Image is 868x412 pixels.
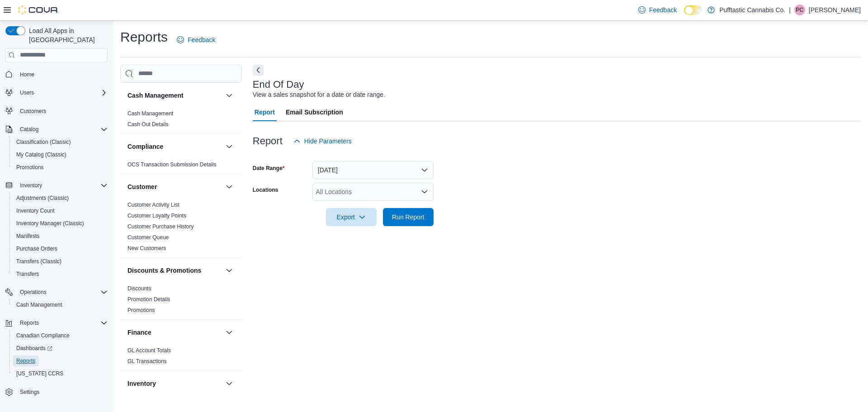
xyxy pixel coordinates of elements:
[16,287,108,298] span: Operations
[120,199,242,257] div: Customer
[20,108,46,115] span: Customers
[127,347,171,354] span: GL Account Totals
[127,245,166,252] span: New Customers
[127,296,170,303] a: Promotion Details
[13,330,73,341] a: Canadian Compliance
[9,342,111,355] a: Dashboards
[127,142,222,151] button: Compliance
[127,266,201,275] h3: Discounts & Promotions
[13,269,108,279] span: Transfers
[16,220,84,227] span: Inventory Manager (Classic)
[20,71,34,78] span: Home
[127,285,151,292] a: Discounts
[224,327,235,338] button: Finance
[16,106,50,117] a: Customers
[9,148,111,161] button: My Catalog (Classic)
[13,299,66,310] a: Cash Management
[13,205,108,216] span: Inventory Count
[253,90,385,99] div: View a sales snapshot for a date or date range.
[9,268,111,280] button: Transfers
[13,137,108,147] span: Classification (Classic)
[13,368,108,379] span: Washington CCRS
[127,307,155,313] a: Promotions
[9,204,111,217] button: Inventory Count
[127,182,222,191] button: Customer
[13,368,67,379] a: [US_STATE] CCRS
[16,207,55,214] span: Inventory Count
[16,387,43,398] a: Settings
[18,5,59,14] img: Cova
[9,192,111,204] button: Adjustments (Classic)
[13,149,70,160] a: My Catalog (Classic)
[312,161,434,179] button: [DATE]
[173,31,219,49] a: Feedback
[20,182,42,189] span: Inventory
[13,162,47,173] a: Promotions
[13,193,108,204] span: Adjustments (Classic)
[127,347,171,354] a: GL Account Totals
[2,68,111,81] button: Home
[9,298,111,311] button: Cash Management
[684,5,703,15] input: Dark Mode
[127,223,194,230] a: Customer Purchase History
[127,296,170,303] span: Promotion Details
[16,232,39,240] span: Manifests
[9,136,111,148] button: Classification (Classic)
[127,91,184,100] h3: Cash Management
[127,379,156,388] h3: Inventory
[16,105,108,117] span: Customers
[127,201,179,208] span: Customer Activity List
[127,212,186,219] span: Customer Loyalty Points
[16,151,66,158] span: My Catalog (Classic)
[331,208,371,226] span: Export
[809,5,861,15] p: [PERSON_NAME]
[224,90,235,101] button: Cash Management
[127,202,179,208] a: Customer Activity List
[16,180,108,191] span: Inventory
[13,231,108,242] span: Manifests
[127,161,217,168] span: OCS Transaction Submission Details
[127,358,167,365] a: GL Transactions
[120,345,242,370] div: Finance
[127,245,166,251] a: New Customers
[9,255,111,268] button: Transfers (Classic)
[120,159,242,174] div: Compliance
[253,136,283,147] h3: Report
[127,110,173,117] a: Cash Management
[20,289,47,296] span: Operations
[383,208,434,226] button: Run Report
[9,355,111,367] button: Reports
[13,218,108,229] span: Inventory Manager (Classic)
[13,218,88,229] a: Inventory Manager (Classic)
[13,256,65,267] a: Transfers (Classic)
[13,343,56,354] a: Dashboards
[9,329,111,342] button: Canadian Compliance
[224,181,235,192] button: Customer
[20,388,39,396] span: Settings
[326,208,377,226] button: Export
[127,307,155,314] span: Promotions
[13,256,108,267] span: Transfers (Classic)
[16,194,69,202] span: Adjustments (Classic)
[286,103,343,121] span: Email Subscription
[9,230,111,242] button: Manifests
[16,301,62,308] span: Cash Management
[16,69,38,80] a: Home
[719,5,785,15] p: Pufftastic Cannabis Co.
[2,86,111,99] button: Users
[649,5,677,14] span: Feedback
[253,65,264,76] button: Next
[2,104,111,118] button: Customers
[127,142,163,151] h3: Compliance
[16,370,63,377] span: [US_STATE] CCRS
[16,180,46,191] button: Inventory
[635,1,680,19] a: Feedback
[16,69,108,80] span: Home
[13,137,75,147] a: Classification (Classic)
[16,317,42,328] button: Reports
[304,137,352,146] span: Hide Parameters
[224,265,235,276] button: Discounts & Promotions
[253,186,278,194] label: Locations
